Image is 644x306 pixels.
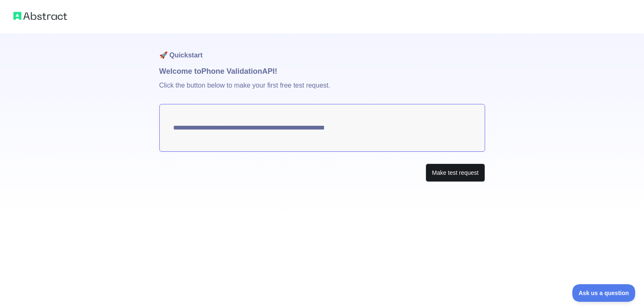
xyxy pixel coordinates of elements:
[572,284,636,302] iframe: Toggle Customer Support
[159,77,485,104] p: Click the button below to make your first free test request.
[159,65,485,77] h1: Welcome to Phone Validation API!
[13,10,67,22] img: Abstract logo
[159,34,485,65] h1: 🚀 Quickstart
[426,163,485,182] button: Make test request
